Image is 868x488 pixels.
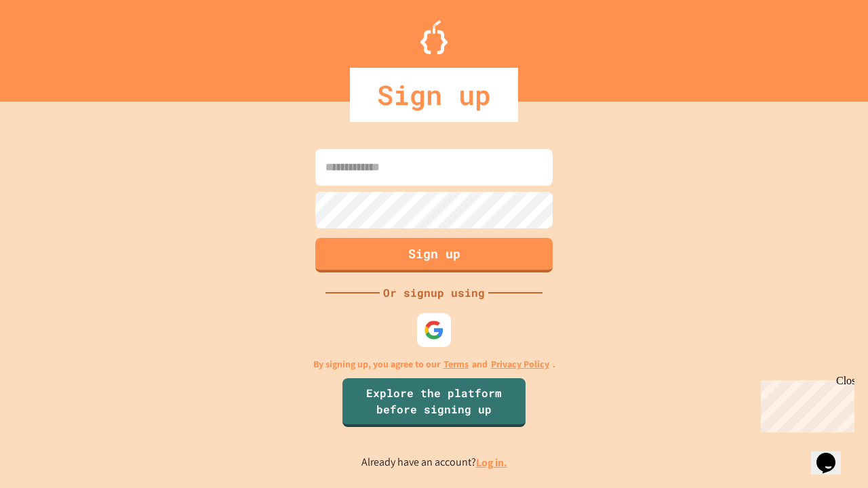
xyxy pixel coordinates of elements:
[380,285,488,301] div: Or signup using
[443,357,469,371] a: Terms
[350,68,518,122] div: Sign up
[491,357,549,371] a: Privacy Policy
[342,378,526,427] a: Explore the platform before signing up
[5,5,94,86] div: Chat with us now!Close
[476,455,507,470] a: Log in.
[315,238,553,272] button: Sign up
[313,357,555,371] p: By signing up, you agree to our and .
[811,434,854,474] iframe: chat widget
[755,375,854,432] iframe: chat widget
[420,20,448,54] img: Logo.svg
[361,454,507,471] p: Already have an account?
[424,320,444,340] img: google-icon.svg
